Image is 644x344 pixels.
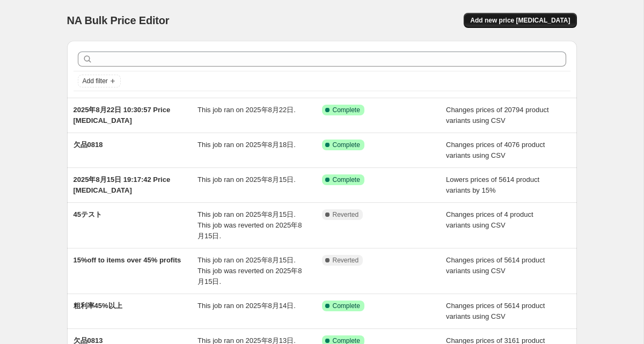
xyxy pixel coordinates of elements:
[74,210,102,218] span: 45テスト
[197,302,296,310] span: This job ran on 2025年8月14日.
[78,75,121,87] button: Add filter
[197,175,296,184] span: This job ran on 2025年8月15日.
[333,302,360,310] span: Complete
[333,256,359,265] span: Reverted
[446,175,539,194] span: Lowers prices of 5614 product variants by 15%
[197,141,296,149] span: This job ran on 2025年8月18日.
[446,210,533,229] span: Changes prices of 4 product variants using CSV
[446,106,549,125] span: Changes prices of 20794 product variants using CSV
[67,14,170,26] span: NA Bulk Price Editor
[74,175,171,194] span: 2025年8月15日 19:17:42 Price [MEDICAL_DATA]
[333,106,360,114] span: Complete
[74,106,171,125] span: 2025年8月22日 10:30:57 Price [MEDICAL_DATA]
[197,256,302,286] span: This job ran on 2025年8月15日. This job was reverted on 2025年8月15日.
[333,175,360,184] span: Complete
[446,256,545,275] span: Changes prices of 5614 product variants using CSV
[197,106,296,114] span: This job ran on 2025年8月22日.
[446,302,545,320] span: Changes prices of 5614 product variants using CSV
[83,77,108,85] span: Add filter
[74,141,103,149] span: 欠品0818
[446,141,545,159] span: Changes prices of 4076 product variants using CSV
[470,16,570,25] span: Add new price [MEDICAL_DATA]
[74,302,122,310] span: 粗利率45%以上
[197,210,302,240] span: This job ran on 2025年8月15日. This job was reverted on 2025年8月15日.
[74,256,181,264] span: 15%off to items over 45% profits
[333,141,360,149] span: Complete
[333,210,359,219] span: Reverted
[464,13,576,28] button: Add new price [MEDICAL_DATA]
